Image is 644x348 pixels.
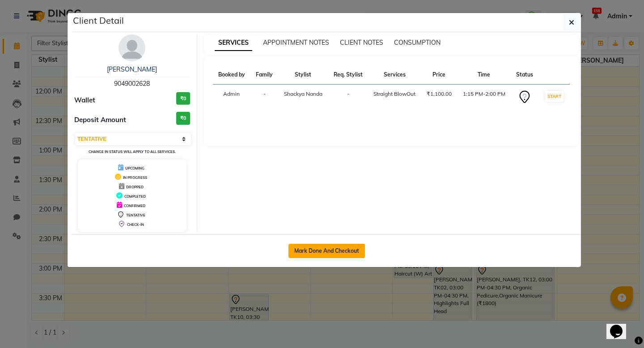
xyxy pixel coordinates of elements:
small: Change in status will apply to all services. [89,149,176,154]
th: Status [511,65,538,85]
h3: ₹0 [176,92,190,105]
span: APPOINTMENT NOTES [263,38,329,47]
h5: Client Detail [73,14,124,27]
iframe: chat widget [606,312,635,339]
th: Family [250,65,278,85]
span: TENTATIVE [126,213,145,217]
th: Booked by [213,65,251,85]
th: Req. Stylist [328,65,368,85]
span: CONFIRMED [124,204,145,208]
div: Straight BlowOut [373,90,416,98]
a: [PERSON_NAME] [107,65,157,73]
span: SERVICES [215,35,252,51]
td: Admin [213,85,251,110]
h3: ₹0 [176,112,190,125]
th: Price [421,65,458,85]
td: - [250,85,278,110]
img: avatar [119,34,145,61]
th: Stylist [279,65,328,85]
span: 9049002628 [114,80,150,88]
span: IN PROGRESS [123,175,147,180]
span: CONSUMPTION [394,38,441,47]
span: COMPLETED [124,194,146,199]
button: START [545,91,563,102]
td: 1:15 PM-2:00 PM [457,85,511,110]
td: - [328,85,368,110]
span: DROPPED [126,185,144,189]
div: ₹1,100.00 [427,90,452,98]
th: Services [368,65,421,85]
span: CHECK-IN [127,222,144,227]
th: Time [457,65,511,85]
span: Wallet [74,95,95,106]
span: Shackya Nanda [284,90,322,97]
span: UPCOMING [125,166,144,170]
span: Deposit Amount [74,115,126,125]
span: CLIENT NOTES [340,38,383,47]
button: Mark Done And Checkout [288,244,365,258]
